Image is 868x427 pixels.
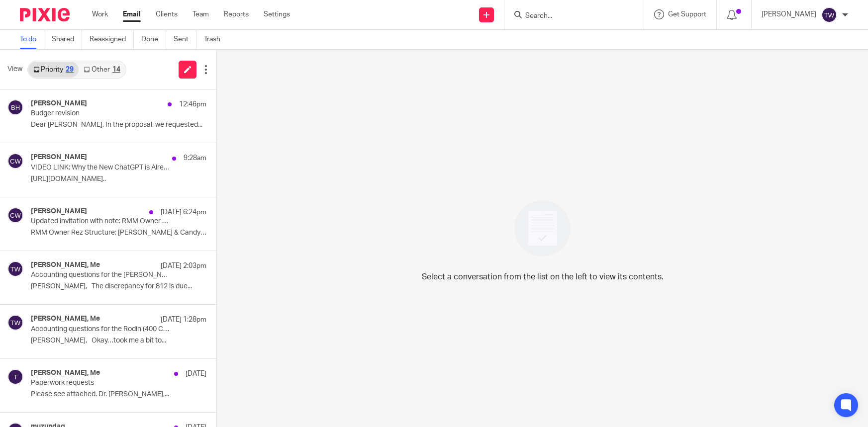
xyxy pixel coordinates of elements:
[52,30,82,49] a: Shared
[7,369,23,385] img: svg%3E
[193,9,209,19] a: Team
[174,30,196,49] a: Sent
[224,9,249,19] a: Reports
[31,282,206,291] p: [PERSON_NAME], The discrepancy for 812 is due...
[123,9,141,19] a: Email
[161,207,206,217] p: [DATE] 6:24pm
[31,153,87,162] h4: [PERSON_NAME]
[31,217,172,226] p: Updated invitation with note: RMM Owner Rez Structure: [PERSON_NAME] & Candy @ [DATE] 9am - 9:50a...
[7,315,23,331] img: svg%3E
[31,390,206,399] p: Please see attached. Dr. [PERSON_NAME],...
[31,164,172,172] p: VIDEO LINK: Why the New ChatGPT is Already Changing Accounting
[821,7,837,23] img: svg%3E
[31,121,206,129] p: Dear [PERSON_NAME], In the proposal, we requested...
[141,30,166,49] a: Done
[7,153,23,169] img: svg%3E
[31,379,172,387] p: Paperwork requests
[79,62,125,78] a: Other14
[66,66,74,73] div: 29
[186,369,206,379] p: [DATE]
[31,325,172,334] p: Accounting questions for the Rodin (400 Crestview)
[422,271,664,283] p: Select a conversation from the list on the left to view its contents.
[31,315,100,323] h4: [PERSON_NAME], Me
[112,66,120,73] div: 14
[524,12,614,21] input: Search
[20,8,70,21] img: Pixie
[31,229,206,237] p: RMM Owner Rez Structure: [PERSON_NAME] & Candy You...
[204,30,228,49] a: Trash
[184,153,206,163] p: 9:28am
[31,175,206,183] p: [URL][DOMAIN_NAME]..
[156,9,178,19] a: Clients
[31,369,100,377] h4: [PERSON_NAME], Me
[31,261,100,269] h4: [PERSON_NAME], Me
[31,337,206,345] p: [PERSON_NAME], Okay…took me a bit to...
[161,261,206,271] p: [DATE] 2:03pm
[31,109,172,118] p: Budger revision
[179,99,206,109] p: 12:46pm
[7,261,23,277] img: svg%3E
[28,62,79,78] a: Priority29
[264,9,290,19] a: Settings
[7,99,23,115] img: svg%3E
[90,30,134,49] a: Reassigned
[668,11,706,18] span: Get Support
[92,9,108,19] a: Work
[20,30,44,49] a: To do
[31,99,87,108] h4: [PERSON_NAME]
[762,9,816,19] p: [PERSON_NAME]
[161,315,206,325] p: [DATE] 1:28pm
[7,64,22,75] span: View
[31,207,87,216] h4: [PERSON_NAME]
[508,194,577,263] img: image
[31,271,172,279] p: Accounting questions for the [PERSON_NAME] ([STREET_ADDRESS][PERSON_NAME])
[7,207,23,223] img: svg%3E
